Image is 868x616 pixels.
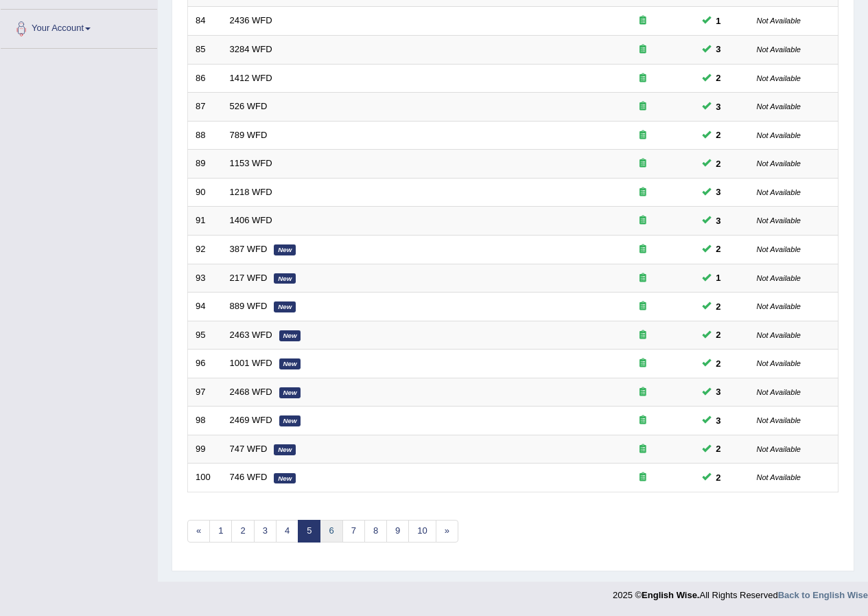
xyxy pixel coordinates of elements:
small: Not Available [757,416,801,424]
div: Exam occurring question [599,443,687,456]
small: Not Available [757,245,801,253]
small: Not Available [757,102,801,111]
td: 88 [188,121,222,150]
small: Not Available [757,388,801,396]
a: 5 [298,520,320,543]
td: 95 [188,321,222,350]
td: 90 [188,178,222,207]
a: 526 WFD [230,101,268,111]
a: 3 [254,520,277,543]
td: 96 [188,350,222,378]
small: Not Available [757,359,801,367]
em: New [279,330,301,341]
a: 1412 WFD [230,73,272,83]
em: New [274,273,296,284]
span: You can still take this question [711,242,727,256]
em: New [279,387,301,398]
small: Not Available [757,473,801,481]
div: Exam occurring question [599,72,687,85]
span: You can still take this question [711,299,727,314]
span: You can still take this question [711,14,727,28]
span: You can still take this question [711,271,727,285]
a: 3284 WFD [230,44,272,54]
small: Not Available [757,159,801,168]
a: 2469 WFD [230,415,272,425]
a: 2468 WFD [230,387,272,397]
em: New [279,415,301,426]
strong: English Wise. [642,590,699,600]
a: 10 [408,520,436,543]
div: Exam occurring question [599,414,687,427]
span: You can still take this question [711,328,727,342]
a: 217 WFD [230,273,268,283]
small: Not Available [757,445,801,453]
a: 387 WFD [230,244,268,254]
td: 94 [188,293,222,321]
small: Not Available [757,74,801,82]
div: Exam occurring question [599,386,687,399]
a: 1 [209,520,232,543]
a: Your Account [1,10,157,44]
small: Not Available [757,216,801,225]
div: Exam occurring question [599,243,687,256]
span: You can still take this question [711,185,727,199]
td: 87 [188,93,222,122]
span: You can still take this question [711,356,727,371]
div: Exam occurring question [599,471,687,484]
span: You can still take this question [711,214,727,228]
a: 1001 WFD [230,358,272,368]
a: 1153 WFD [230,158,272,168]
span: You can still take this question [711,42,727,56]
div: Exam occurring question [599,14,687,27]
span: You can still take this question [711,71,727,85]
td: 97 [188,378,222,407]
em: New [274,301,296,312]
a: « [187,520,210,543]
div: Exam occurring question [599,300,687,313]
a: 1406 WFD [230,215,272,225]
a: 889 WFD [230,301,268,311]
div: Exam occurring question [599,357,687,370]
a: 7 [342,520,365,543]
a: 746 WFD [230,472,268,482]
div: Exam occurring question [599,100,687,113]
span: You can still take this question [711,413,727,428]
a: 9 [386,520,409,543]
span: You can still take this question [711,157,727,171]
div: Exam occurring question [599,214,687,227]
a: 1218 WFD [230,187,272,197]
div: Exam occurring question [599,272,687,285]
td: 89 [188,150,222,179]
small: Not Available [757,274,801,282]
td: 93 [188,264,222,293]
div: Exam occurring question [599,43,687,56]
div: Exam occurring question [599,157,687,170]
td: 86 [188,64,222,93]
em: New [274,473,296,484]
div: Exam occurring question [599,129,687,142]
a: 2463 WFD [230,330,272,340]
a: 6 [320,520,342,543]
td: 99 [188,435,222,464]
a: 789 WFD [230,130,268,140]
div: Exam occurring question [599,329,687,342]
td: 92 [188,235,222,264]
small: Not Available [757,331,801,339]
small: Not Available [757,16,801,25]
small: Not Available [757,302,801,310]
span: You can still take this question [711,470,727,485]
span: You can still take this question [711,442,727,456]
span: You can still take this question [711,385,727,399]
a: Back to English Wise [778,590,868,600]
span: You can still take this question [711,128,727,142]
small: Not Available [757,45,801,54]
div: 2025 © All Rights Reserved [613,582,868,602]
a: 4 [276,520,298,543]
span: You can still take this question [711,100,727,114]
small: Not Available [757,131,801,139]
td: 100 [188,464,222,492]
em: New [274,244,296,255]
a: 747 WFD [230,444,268,454]
a: » [436,520,458,543]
